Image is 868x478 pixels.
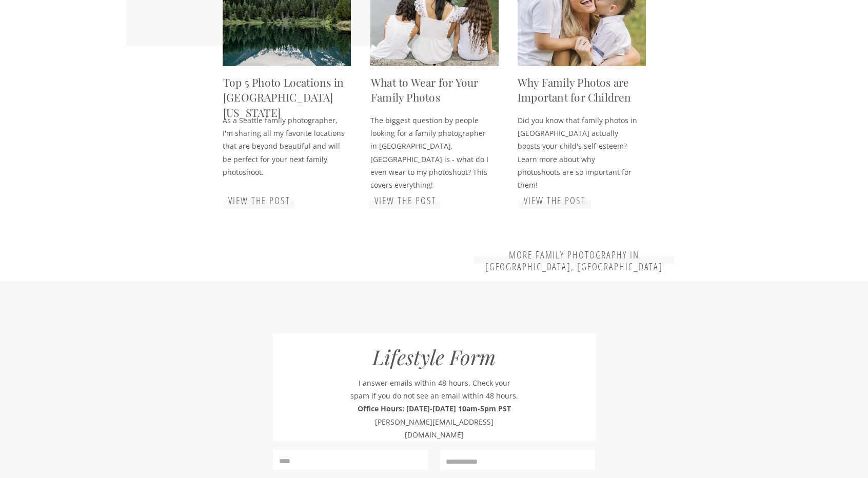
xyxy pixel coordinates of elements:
[223,114,349,177] p: As a Seattle family photographer, I'm sharing all my favorite locations that are beyond beautiful...
[370,114,490,177] p: The biggest question by people looking for a family photographer in [GEOGRAPHIC_DATA], [GEOGRAPHI...
[519,195,590,207] a: view the post
[518,75,644,107] h3: Why Family Photos are Important for Children
[371,195,440,207] a: view the post
[223,75,349,107] h3: Top 5 Photo Locations in [GEOGRAPHIC_DATA][US_STATE]
[349,376,520,431] p: I answer emails within 48 hours. Check your spam if you do not see an email within 48 hours. [PER...
[518,114,638,177] p: Did you know that family photos in [GEOGRAPHIC_DATA] actually boosts your child's self-esteem? Le...
[344,345,524,370] p: Lifestyle Form
[371,75,497,107] h3: What to Wear for Your Family Photos
[358,404,511,413] b: Office Hours: [DATE]-[DATE] 10am-5pm PST
[474,249,674,262] a: more Family photography in [GEOGRAPHIC_DATA], [GEOGRAPHIC_DATA]
[224,195,294,207] a: View the Post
